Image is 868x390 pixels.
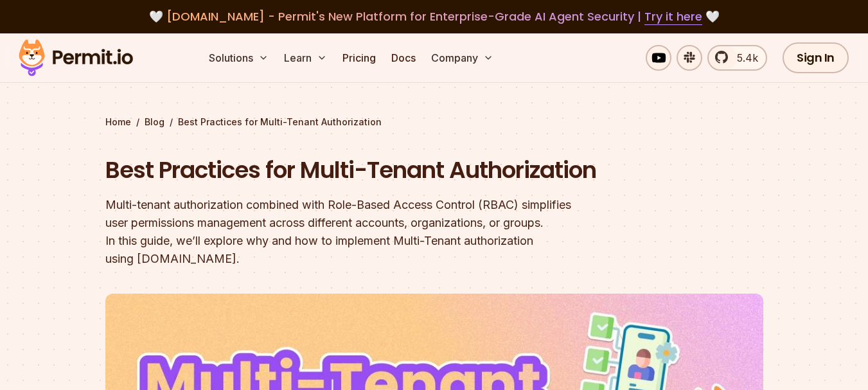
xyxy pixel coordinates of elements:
[729,50,758,66] span: 5.4k
[386,45,421,71] a: Docs
[644,8,702,25] a: Try it here
[337,45,381,71] a: Pricing
[166,8,702,24] span: [DOMAIN_NAME] - Permit's New Platform for Enterprise-Grade AI Agent Security |
[105,116,763,129] div: / /
[707,45,767,71] a: 5.4k
[105,196,599,268] div: Multi-tenant authorization combined with Role-Based Access Control (RBAC) simplifies user permiss...
[105,116,131,129] a: Home
[31,8,837,26] div: 🤍 🤍
[145,116,164,129] a: Blog
[426,45,499,71] button: Company
[279,45,332,71] button: Learn
[105,154,599,186] h1: Best Practices for Multi-Tenant Authorization
[783,42,849,73] a: Sign In
[13,36,139,80] img: Permit logo
[204,45,274,71] button: Solutions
